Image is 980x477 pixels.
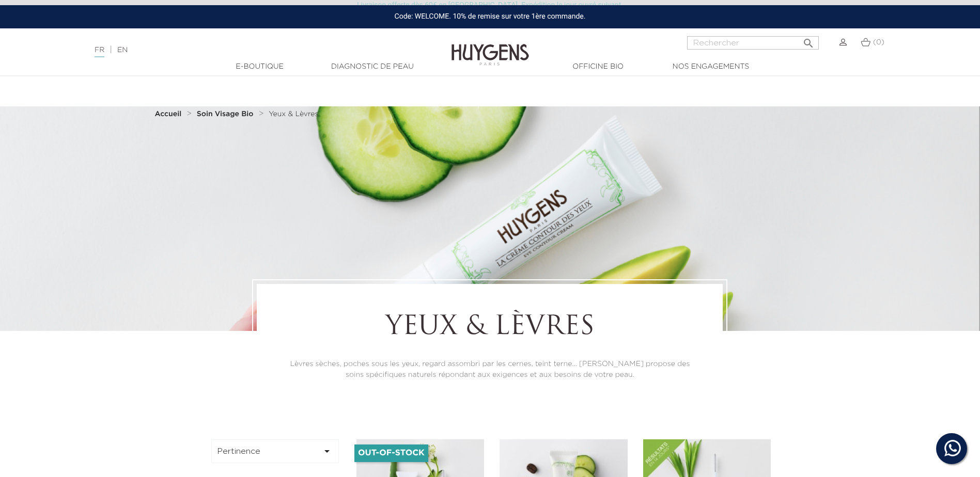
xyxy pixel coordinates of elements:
[155,110,182,118] strong: Accueil
[197,110,254,118] strong: Soin Visage Bio
[321,61,424,72] a: Diagnostic de peau
[873,39,884,46] span: (0)
[452,27,529,67] img: Huygens
[211,439,339,463] button: Pertinence
[285,312,694,343] h1: Yeux & Lèvres
[197,110,256,118] a: Soin Visage Bio
[208,61,312,72] a: E-Boutique
[89,44,400,56] div: |
[117,46,128,54] a: EN
[155,110,184,118] a: Accueil
[547,61,650,72] a: Officine Bio
[285,359,694,380] p: Lèvres sèches, poches sous les yeux, regard assombri par les cernes, teint terne... [PERSON_NAME]...
[269,110,318,118] a: Yeux & Lèvres
[269,110,318,118] span: Yeux & Lèvres
[95,46,104,57] a: FR
[321,445,333,457] i: 
[802,34,815,46] i: 
[659,61,763,72] a: Nos engagements
[687,36,819,50] input: Rechercher
[799,33,818,47] button: 
[354,444,428,462] li: Out-of-Stock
